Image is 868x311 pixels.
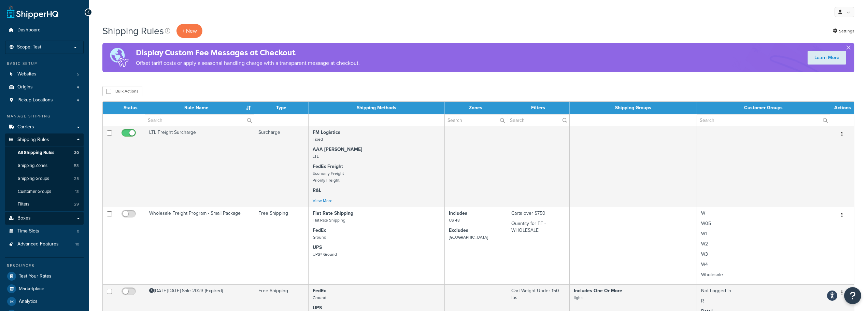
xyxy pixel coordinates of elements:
p: W2 [701,241,826,248]
li: Websites [5,68,84,81]
span: Shipping Rules [17,137,49,143]
span: Websites [17,71,37,77]
li: Shipping Rules [5,133,84,211]
a: Origins 4 [5,81,84,94]
span: 25 [74,176,79,182]
li: Customer Groups [5,185,84,198]
p: W3 [701,251,826,258]
a: Test Your Rates [5,270,84,282]
a: View More [313,198,332,204]
td: Carts over $750 [507,207,570,284]
p: W05 [701,220,826,227]
th: Actions [830,102,854,114]
div: Manage Shipping [5,113,84,119]
div: Resources [5,263,84,269]
strong: FedEx [313,287,326,294]
small: lights [574,295,584,301]
small: UPS® Ground [313,251,337,257]
a: Time Slots 0 [5,225,84,238]
small: Fixed [313,136,323,142]
th: Shipping Groups [570,102,697,114]
span: Boxes [17,215,31,221]
li: Shipping Groups [5,172,84,185]
small: Ground [313,234,326,240]
th: Zones [445,102,507,114]
div: Basic Setup [5,61,84,67]
span: 29 [74,201,79,207]
input: Search [697,114,830,126]
li: Origins [5,81,84,94]
td: W [697,207,830,284]
a: Shipping Groups 25 [5,172,84,185]
a: Pickup Locations 4 [5,94,84,107]
a: ShipperHQ Home [7,5,58,19]
small: Ground [313,295,326,301]
a: Marketplace [5,283,84,295]
th: Status [116,102,145,114]
th: Rule Name : activate to sort column ascending [145,102,254,114]
a: Settings [833,26,854,36]
li: Time Slots [5,225,84,238]
span: Scope: Test [17,44,41,50]
a: Filters 29 [5,198,84,211]
span: 0 [77,228,79,234]
strong: Flat Rate Shipping [313,210,353,217]
span: Shipping Zones [18,163,47,169]
strong: FM Logistics [313,129,340,136]
small: LTL [313,153,319,159]
strong: FedEx Freight [313,163,343,170]
input: Search [145,114,254,126]
li: All Shipping Rules [5,146,84,159]
span: 10 [75,241,79,247]
p: Quantity for FF - WHOLESALE [511,220,566,234]
span: Carriers [17,124,34,130]
strong: Includes One Or More [574,287,622,294]
span: Origins [17,84,33,90]
span: 5 [77,71,79,77]
span: Filters [18,201,29,207]
a: Carriers [5,121,84,133]
strong: R&L [313,187,321,194]
span: 53 [74,163,79,169]
a: Dashboard [5,24,84,37]
a: Learn More [808,51,846,65]
span: 13 [75,189,79,195]
th: Filters [507,102,570,114]
a: Shipping Rules [5,133,84,146]
p: W1 [701,230,826,237]
p: + New [176,24,202,38]
td: Surcharge [254,126,308,207]
small: [GEOGRAPHIC_DATA] [449,234,488,240]
p: R [701,298,826,305]
span: 4 [77,97,79,103]
img: duties-banner-06bc72dcb5fe05cb3f9472aba00be2ae8eb53ab6f0d8bb03d382ba314ac3c341.png [102,43,136,72]
a: Customer Groups 13 [5,185,84,198]
td: Free Shipping [254,207,308,284]
li: Advanced Features [5,238,84,251]
span: Shipping Groups [18,176,49,182]
span: Advanced Features [17,241,59,247]
a: All Shipping Rules 30 [5,146,84,159]
strong: UPS [313,244,322,251]
strong: Excludes [449,227,468,234]
span: 4 [77,84,79,90]
p: Offset tariff costs or apply a seasonal handling charge with a transparent message at checkout. [136,58,360,68]
li: Filters [5,198,84,211]
h1: Shipping Rules [102,24,164,38]
th: Shipping Methods [309,102,445,114]
a: Boxes [5,212,84,225]
span: Time Slots [17,228,39,234]
a: Websites 5 [5,68,84,81]
span: Dashboard [17,27,41,33]
span: Analytics [19,299,38,305]
span: Customer Groups [18,189,51,195]
span: Marketplace [19,286,44,292]
a: Shipping Zones 53 [5,159,84,172]
a: Analytics [5,295,84,308]
td: LTL Freight Surcharge [145,126,254,207]
span: Test Your Rates [19,273,52,279]
th: Customer Groups [697,102,830,114]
